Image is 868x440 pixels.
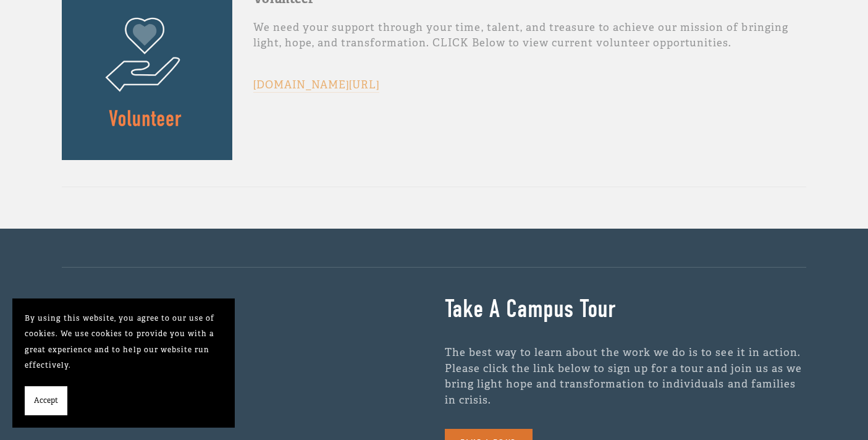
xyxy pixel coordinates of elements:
p: By using this website, you agree to our use of cookies. We use cookies to provide you with a grea... [25,311,222,374]
p: We need your support through your time, talent, and treasure to achieve our mission of bringing l... [253,20,806,51]
section: Cookie banner [12,298,235,428]
a: [DOMAIN_NAME][URL] [253,78,379,93]
p: The best way to learn about the work we do is to see it in action. Please click the link below to... [445,345,807,408]
h2: Take A Campus Tour [445,294,807,324]
span: Accept [34,393,58,409]
button: Accept [25,386,67,416]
